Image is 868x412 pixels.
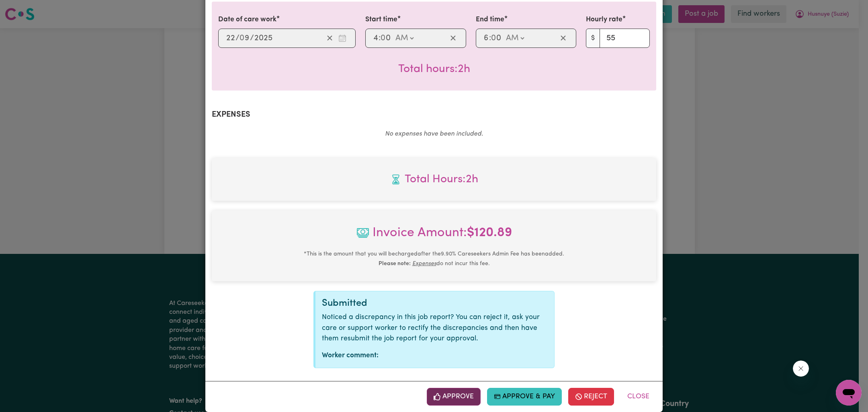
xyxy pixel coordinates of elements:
[586,14,622,25] label: Hourly rate
[226,32,235,44] input: --
[381,32,391,44] input: --
[467,227,512,239] b: $ 120.89
[398,64,470,75] span: Total hours worked: 2 hours
[487,388,562,406] button: Approve & Pay
[218,171,650,188] span: Total hours worked: 2 hours
[5,6,49,12] span: Need any help?
[489,34,491,43] span: :
[483,32,489,44] input: --
[379,261,411,267] b: Please note:
[381,34,385,42] span: 0
[240,34,244,42] span: 0
[568,388,614,406] button: Reject
[836,380,862,406] iframe: Button to launch messaging window
[793,360,809,377] iframe: Close message
[218,14,276,25] label: Date of care work
[427,388,481,406] button: Approve
[491,34,496,42] span: 0
[379,34,381,43] span: :
[412,261,436,267] u: Expenses
[373,32,379,44] input: --
[240,32,250,44] input: --
[491,32,502,44] input: --
[586,29,600,48] span: $
[212,110,656,119] h2: Expenses
[620,388,656,406] button: Close
[322,312,548,344] p: Noticed a discrepancy in this job report? You can reject it, ask your care or support worker to r...
[323,32,336,44] button: Clear date
[322,299,367,308] span: Submitted
[365,14,397,25] label: Start time
[322,352,379,359] strong: Worker comment:
[250,34,254,43] span: /
[304,251,564,267] small: This is the amount that you will be charged after the 9.90 % Careseekers Admin Fee has been added...
[336,32,349,44] button: Enter the date of care work
[385,131,483,137] em: No expenses have been included.
[254,32,273,44] input: ----
[235,34,240,43] span: /
[218,223,650,249] span: Invoice Amount:
[476,14,504,25] label: End time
